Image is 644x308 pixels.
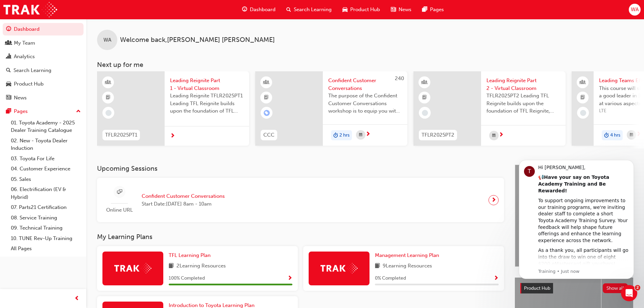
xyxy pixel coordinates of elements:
a: 01. Toyota Academy - 2025 Dealer Training Catalogue [8,118,84,136]
span: Dashboard [250,6,276,14]
button: Pages [3,105,84,118]
div: My Team [14,39,35,47]
h3: Upcoming Sessions [97,165,504,172]
span: learningResourceType_INSTRUCTOR_LED-icon [106,78,111,87]
span: next-icon [170,133,175,139]
a: Product HubShow all [520,283,628,294]
span: learningRecordVerb_NONE-icon [105,110,112,116]
h3: Next up for me [86,61,644,69]
span: news-icon [391,5,396,14]
a: Analytics [3,50,84,63]
img: Trak [114,263,151,274]
span: TFLR2025PT1 [105,131,137,139]
a: Search Learning [3,64,84,77]
span: WA [103,36,111,44]
a: Product Hub [3,78,84,90]
h3: My Learning Plans [97,233,504,241]
span: 240 [395,75,404,81]
span: booktick-icon [264,93,269,102]
a: car-iconProduct Hub [337,3,385,17]
span: booktick-icon [422,93,427,102]
span: car-icon [6,81,11,87]
span: next-icon [365,132,371,138]
span: Show Progress [287,276,292,282]
a: TFLR2025PT1Leading Reignite Part 1 - Virtual ClassroomLeading Reignite TFLR2025PT1 Leading TFL Re... [97,71,249,146]
span: prev-icon [74,294,79,303]
button: WA [629,4,641,16]
span: Leading Reignite Part 1 - Virtual Classroom [170,77,244,92]
a: 09. Technical Training [8,223,84,233]
div: Product Hub [14,80,44,88]
span: 2 hrs [339,132,350,139]
span: pages-icon [6,109,11,115]
div: Search Learning [14,67,51,74]
span: 2 [635,285,640,290]
a: Online URLConfident Customer ConversationsStart Date:[DATE] 8am - 10am [102,183,499,217]
span: Welcome back , [PERSON_NAME] [PERSON_NAME] [120,36,275,44]
div: News [14,94,27,102]
span: search-icon [6,68,11,74]
span: calendar-icon [492,132,496,140]
span: 0 % Completed [375,275,406,282]
span: next-icon [636,132,641,138]
a: 240CCCConfident Customer ConversationsThe purpose of the Confident Customer Conversations worksho... [255,71,407,146]
span: car-icon [342,5,348,14]
a: 03. Toyota For Life [8,153,84,164]
a: search-iconSearch Learning [281,3,337,17]
div: Analytics [14,53,35,61]
span: TFL Learning Plan [169,252,211,258]
span: Confident Customer Conversations [142,192,225,200]
span: TFLR2025PT2 Leading TFL Reignite builds upon the foundation of TFL Reignite, reaffirming our comm... [486,92,560,115]
span: next-icon [499,132,504,138]
span: learningResourceType_INSTRUCTOR_LED-icon [422,78,427,87]
span: people-icon [580,78,585,87]
a: My Team [3,37,84,49]
span: chart-icon [6,54,11,60]
span: Show Progress [494,276,499,282]
span: Online URL [102,206,136,214]
span: guage-icon [6,26,11,32]
span: Management Learning Plan [375,252,439,258]
span: learningRecordVerb_ENROLL-icon [264,110,270,116]
span: pages-icon [422,5,427,14]
span: guage-icon [242,5,247,14]
span: sessionType_ONLINE_URL-icon [117,188,122,196]
a: All Pages [8,243,84,254]
button: Show all [603,283,628,293]
span: Product Hub [350,6,380,14]
span: Confident Customer Conversations [328,77,402,92]
span: Search Learning [294,6,332,14]
img: Trak [3,2,57,17]
button: Show Progress [287,274,292,283]
span: Leading Reignite Part 2 - Virtual Classroom [486,77,560,92]
a: 02. New - Toyota Dealer Induction [8,136,84,153]
span: book-icon [375,262,380,270]
span: 100 % Completed [169,275,205,282]
span: calendar-icon [630,131,633,139]
span: 9 Learning Resources [383,262,432,270]
span: learningResourceType_INSTRUCTOR_LED-icon [264,78,269,87]
span: News [399,6,411,14]
span: search-icon [286,5,291,14]
a: TFL Learning Plan [169,252,213,259]
a: 04. Customer Experience [8,164,84,174]
div: Pages [14,108,28,115]
a: Dashboard [3,23,84,35]
button: Show Progress [494,274,499,283]
span: duration-icon [604,131,609,140]
span: 2 Learning Resources [176,262,226,270]
span: learningRecordVerb_NONE-icon [580,110,586,116]
span: booktick-icon [580,93,585,102]
span: TFLR2025PT2 [422,131,454,139]
span: duration-icon [333,131,338,140]
span: 4 hrs [610,132,620,139]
